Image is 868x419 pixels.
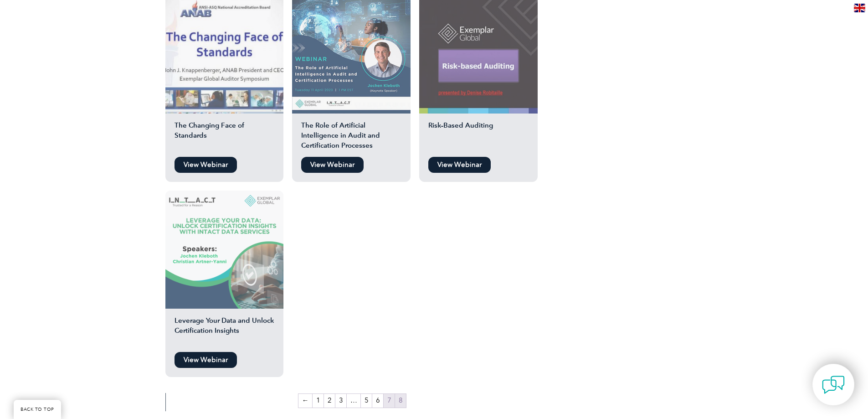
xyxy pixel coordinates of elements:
[14,400,61,419] a: BACK TO TOP
[395,394,406,408] span: Page 8
[298,394,312,408] a: ←
[854,4,865,12] img: en
[301,157,364,173] a: View Webinar
[165,393,539,411] nav: Product Pagination
[165,191,284,309] img: data and certification
[165,120,284,152] h2: The Changing Face of Standards
[347,394,360,408] span: …
[384,394,395,408] a: Page 7
[335,394,346,408] a: Page 3
[822,373,845,396] img: contact-chat.png
[292,120,411,152] h2: The Role of Artificial Intelligence in Audit and Certification Processes
[361,394,372,408] a: Page 5
[313,394,324,408] a: Page 1
[372,394,383,408] a: Page 6
[324,394,335,408] a: Page 2
[419,120,538,152] h2: Risk-Based Auditing
[165,316,284,347] h2: Leverage Your Data and Unlock Certification Insights
[165,191,284,348] a: Leverage Your Data and Unlock Certification Insights
[428,157,491,173] a: View Webinar
[175,157,237,173] a: View Webinar
[175,352,237,368] a: View Webinar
